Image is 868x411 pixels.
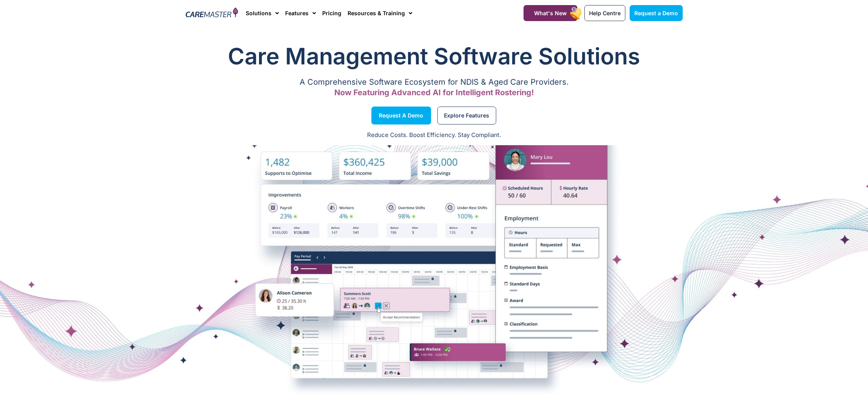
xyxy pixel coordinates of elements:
span: Explore Features [444,114,489,117]
a: Request a Demo [630,5,683,21]
h1: Care Management Software Solutions [186,41,683,72]
p: Reduce Costs. Boost Efficiency. Stay Compliant. [5,131,863,140]
span: Help Centre [589,10,621,16]
a: What's New [524,5,577,21]
span: Request a Demo [379,114,423,117]
p: A Comprehensive Software Ecosystem for NDIS & Aged Care Providers. [186,80,683,85]
span: Request a Demo [634,10,678,16]
span: What's New [534,10,567,16]
img: CareMaster Logo [186,7,238,19]
span: Now Featuring Advanced AI for Intelligent Rostering! [334,88,534,97]
a: Explore Features [437,107,496,125]
a: Help Centre [584,5,625,21]
a: Request a Demo [371,107,431,125]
